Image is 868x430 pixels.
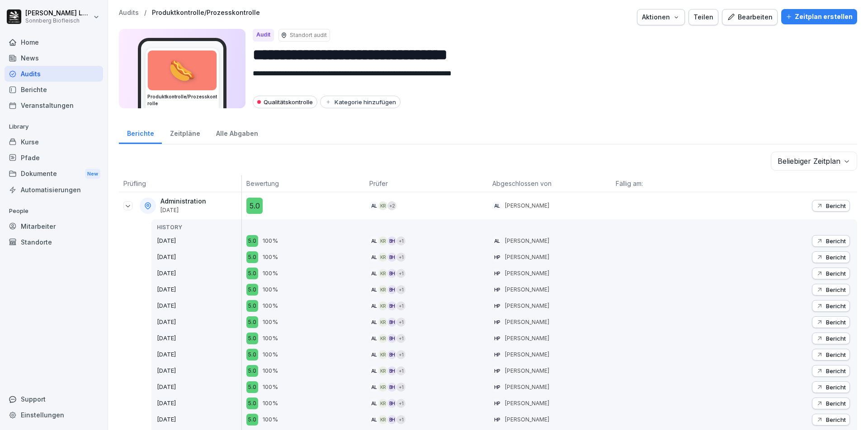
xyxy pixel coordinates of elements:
[812,398,850,409] button: Bericht
[5,166,103,182] a: DokumenteNew
[387,334,396,343] div: BH
[505,367,549,375] p: [PERSON_NAME]
[157,285,241,294] p: [DATE]
[147,93,217,107] h3: Produktkontrolle/Prozesskontrolle
[144,9,146,17] p: /
[369,253,378,262] div: AL
[505,318,549,326] p: [PERSON_NAME]
[290,31,327,39] p: Standort audit
[369,318,378,327] div: AL
[812,300,850,312] button: Bericht
[378,253,387,262] div: KR
[378,415,387,424] div: KR
[369,415,378,424] div: AL
[826,302,846,310] p: Bericht
[492,334,501,343] div: HP
[505,383,549,391] p: [PERSON_NAME]
[369,269,378,278] div: AL
[263,383,278,392] p: 100%
[642,12,680,22] div: Aktionen
[722,9,778,25] a: Bearbeiten
[263,350,278,359] p: 100%
[369,366,378,375] div: AL
[611,175,734,192] th: Fällig am:
[505,399,549,407] p: [PERSON_NAME]
[387,301,396,310] div: BH
[378,201,387,210] div: KR
[826,384,846,391] p: Bericht
[263,366,278,375] p: 100%
[812,200,850,212] button: Bericht
[119,9,139,17] p: Audits
[5,407,103,423] a: Einstellungen
[5,391,103,407] div: Support
[505,302,549,310] p: [PERSON_NAME]
[263,269,278,278] p: 100%
[826,202,846,209] p: Bericht
[263,301,278,310] p: 100%
[812,333,850,344] button: Bericht
[246,414,258,425] div: 5.0
[246,300,258,312] div: 5.0
[387,399,396,408] div: BH
[492,236,501,245] div: AL
[119,121,162,144] a: Berichte
[208,121,266,144] div: Alle Abgaben
[369,301,378,310] div: AL
[378,334,387,343] div: KR
[157,318,241,327] p: [DATE]
[5,234,103,250] a: Standorte
[387,318,396,327] div: BH
[369,285,378,294] div: AL
[387,285,396,294] div: BH
[5,50,103,66] div: News
[492,350,501,359] div: HP
[812,235,850,247] button: Bericht
[157,301,241,310] p: [DATE]
[253,29,274,42] div: Audit
[505,286,549,294] p: [PERSON_NAME]
[5,134,103,150] div: Kurse
[387,366,396,375] div: BH
[5,66,103,82] a: Audits
[387,253,396,262] div: BH
[826,254,846,261] p: Bericht
[5,204,103,218] p: People
[396,269,406,278] div: + 1
[157,383,241,392] p: [DATE]
[387,415,396,424] div: BH
[369,399,378,408] div: AL
[157,269,241,278] p: [DATE]
[263,285,278,294] p: 100%
[123,179,237,188] p: Prüfling
[387,350,396,359] div: BH
[505,269,549,277] p: [PERSON_NAME]
[162,121,208,144] a: Zeitpläne
[396,236,406,245] div: + 1
[492,301,501,310] div: HP
[505,416,549,424] p: [PERSON_NAME]
[492,285,501,294] div: HP
[263,399,278,408] p: 100%
[378,269,387,278] div: KR
[246,349,258,361] div: 5.0
[5,150,103,166] div: Pfade
[85,169,100,179] div: New
[492,179,606,188] p: Abgeschlossen von
[505,334,549,342] p: [PERSON_NAME]
[5,34,103,50] a: Home
[369,383,378,392] div: AL
[5,218,103,234] div: Mitarbeiter
[396,285,406,294] div: + 1
[812,284,850,296] button: Bericht
[378,285,387,294] div: KR
[826,270,846,277] p: Bericht
[396,366,406,375] div: + 1
[826,237,846,245] p: Bericht
[369,201,378,210] div: AL
[492,318,501,327] div: HP
[492,269,501,278] div: HP
[826,319,846,326] p: Bericht
[5,166,103,182] div: Dokumente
